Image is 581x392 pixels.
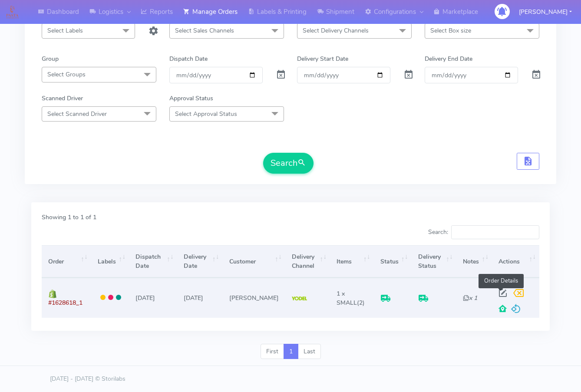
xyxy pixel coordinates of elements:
th: Items: activate to sort column ascending [330,245,373,278]
a: 1 [284,344,298,359]
label: Group [42,54,59,63]
span: Select Box size [430,26,471,35]
span: Select Delivery Channels [303,26,369,35]
label: Delivery Start Date [297,54,348,63]
i: x 1 [463,294,477,302]
button: [PERSON_NAME] [512,3,578,21]
input: Search: [451,225,539,239]
th: Status: activate to sort column ascending [373,245,411,278]
label: Approval Status [169,94,213,103]
th: Actions: activate to sort column ascending [492,245,539,278]
th: Customer: activate to sort column ascending [222,245,285,278]
th: Delivery Channel: activate to sort column ascending [285,245,330,278]
th: Labels: activate to sort column ascending [91,245,129,278]
span: Select Labels [47,26,83,35]
td: [PERSON_NAME] [222,278,285,317]
th: Notes: activate to sort column ascending [456,245,492,278]
label: Search: [428,225,539,239]
th: Delivery Status: activate to sort column ascending [412,245,456,278]
span: Select Approval Status [175,110,237,118]
label: Delivery End Date [425,54,472,63]
th: Dispatch Date: activate to sort column ascending [129,245,177,278]
span: (2) [337,290,365,307]
label: Scanned Driver [42,94,83,103]
button: Search [263,153,314,174]
span: 1 x SMALL [337,290,357,307]
td: [DATE] [177,278,223,317]
label: Dispatch Date [169,54,208,63]
span: #1628618_1 [48,299,83,307]
img: shopify.png [48,290,57,298]
td: [DATE] [129,278,177,317]
span: Select Scanned Driver [47,110,107,118]
span: Select Groups [47,70,86,79]
th: Order: activate to sort column ascending [42,245,91,278]
th: Delivery Date: activate to sort column ascending [177,245,223,278]
span: Select Sales Channels [175,26,234,35]
img: Yodel [292,296,307,301]
label: Showing 1 to 1 of 1 [42,213,96,222]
